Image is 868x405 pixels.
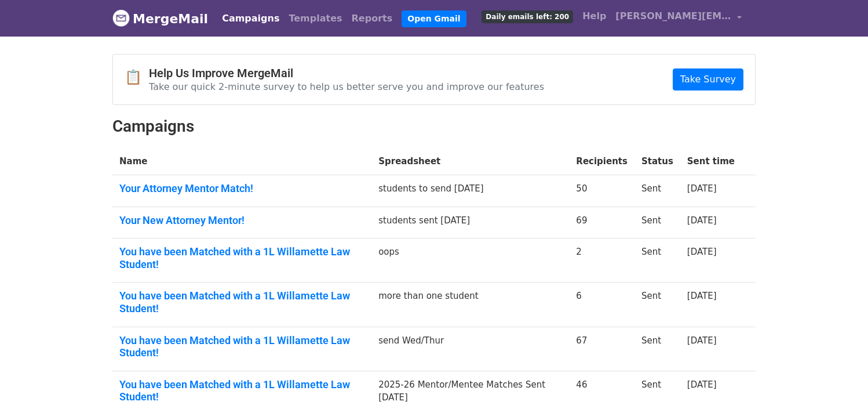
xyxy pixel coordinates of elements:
td: Sent [634,175,680,207]
a: [DATE] [687,183,717,194]
td: Sent [634,327,680,371]
a: Reports [347,7,397,30]
th: Sent time [680,148,742,175]
th: Name [112,148,371,175]
span: [PERSON_NAME][EMAIL_ADDRESS][DOMAIN_NAME] [615,9,731,23]
a: [DATE] [687,379,717,390]
a: You have been Matched with a 1L Willamette Law Student! [119,378,364,403]
a: Your Attorney Mentor Match! [119,182,364,195]
td: Sent [634,283,680,327]
h2: Campaigns [112,117,756,136]
h4: Help Us Improve MergeMail [149,66,544,80]
a: You have been Matched with a 1L Willamette Law Student! [119,290,364,314]
a: Templates [284,7,347,30]
th: Status [634,148,680,175]
a: [DATE] [687,215,717,226]
a: [DATE] [687,291,717,301]
td: more than one student [371,283,569,327]
td: 6 [569,283,634,327]
a: [DATE] [687,335,717,346]
a: Help [578,5,611,28]
p: Take our quick 2-minute survey to help us better serve you and improve our features [149,81,544,93]
span: Daily emails left: 200 [482,10,573,23]
a: You have been Matched with a 1L Willamette Law Student! [119,245,364,270]
td: 69 [569,207,634,238]
td: Sent [634,238,680,283]
th: Recipients [569,148,634,175]
td: 50 [569,175,634,207]
td: 67 [569,327,634,371]
a: Daily emails left: 200 [477,5,578,28]
a: Campaigns [217,7,284,30]
td: oops [371,238,569,283]
td: Sent [634,207,680,238]
td: send Wed/Thur [371,327,569,371]
a: You have been Matched with a 1L Willamette Law Student! [119,334,364,359]
a: [PERSON_NAME][EMAIL_ADDRESS][DOMAIN_NAME] [611,5,746,32]
a: Take Survey [673,68,743,91]
span: 📋 [125,69,149,86]
a: Open Gmail [402,10,466,27]
a: Your New Attorney Mentor! [119,214,364,227]
th: Spreadsheet [371,148,569,175]
a: [DATE] [687,247,717,257]
img: MergeMail logo [112,9,130,27]
td: students to send [DATE] [371,175,569,207]
a: MergeMail [112,6,208,31]
td: students sent [DATE] [371,207,569,238]
td: 2 [569,238,634,283]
